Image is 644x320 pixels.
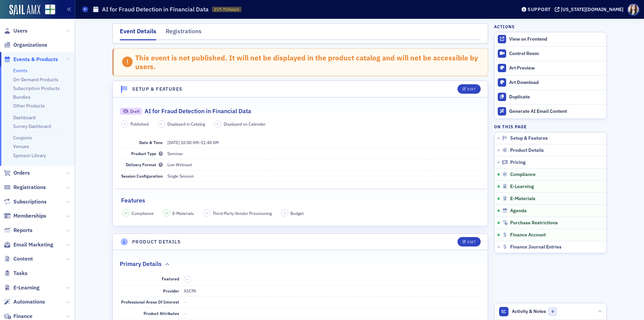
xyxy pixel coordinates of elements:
a: Memberships [4,212,46,220]
span: Provider [163,288,179,293]
div: Draft [120,108,142,115]
span: Orders [13,169,30,177]
span: Product Attributes [144,311,179,316]
a: Finance [4,313,33,320]
div: Art Preview [509,65,603,71]
h2: Features [121,196,145,205]
a: Registrations [4,184,46,191]
span: Email Marketing [13,241,53,248]
div: Edit [467,240,476,244]
span: Seminar [167,151,183,156]
a: Venues [13,143,29,149]
span: ASCPA [184,288,196,293]
span: – [186,277,188,282]
a: Bundles [13,94,31,100]
span: Product Details [510,147,544,153]
span: Content [13,255,33,263]
a: On-Demand Products [13,77,58,83]
div: This event is not published. It will not be displayed in the product catalog and will not be acce... [135,53,481,71]
a: Events [13,67,28,74]
a: Control Room [494,47,606,61]
span: — [184,311,187,316]
span: Pricing [510,159,526,166]
span: E-Learning [13,284,40,291]
a: Dashboard [13,115,36,121]
button: Generate AI Email Content [494,104,606,119]
span: Budget [290,210,304,216]
span: 0 [548,307,557,316]
time: 11:40 AM [201,140,219,145]
a: Art Preview [494,61,606,75]
div: Registrations [166,27,202,39]
span: EVT-7596665 [214,7,239,12]
span: – [217,122,219,126]
h1: AI for Fraud Detection in Financial Data [102,5,209,13]
span: — [184,299,187,305]
span: Session Configuration [121,173,163,179]
a: Subscriptions [4,198,47,205]
span: – [206,211,208,216]
span: Third-Party Vendor Provisioning [213,210,272,216]
span: Date & Time [139,140,163,145]
div: Control Room [509,51,603,57]
span: Published [130,121,149,127]
img: SailAMX [9,5,40,15]
img: SailAMX [45,4,55,15]
div: [US_STATE][DOMAIN_NAME] [561,6,624,12]
span: Agenda [510,208,527,214]
span: Automations [13,298,45,306]
span: Featured [162,276,179,281]
span: Displayed on Calendar [224,121,266,127]
a: Survey Dashboard [13,123,51,129]
span: Live Webcast [167,162,192,167]
span: Events & Products [13,56,58,63]
a: Subscription Products [13,85,60,91]
h2: Primary Details [120,260,162,268]
span: E-Learning [510,184,534,190]
a: Reports [4,227,33,234]
span: Reports [13,227,33,234]
span: – [167,140,219,145]
span: E-Materials [510,196,535,202]
span: Professional Areas Of Interest [121,299,179,305]
h4: Product Details [132,238,181,245]
span: – [123,122,125,126]
a: Email Marketing [4,241,53,248]
a: Art Download [494,75,606,90]
span: Activity & Notes [512,308,546,315]
div: Support [528,6,551,12]
a: Tasks [4,270,28,277]
h4: On this page [494,124,607,130]
a: Sponsor Library [13,152,46,158]
a: Automations [4,298,45,306]
div: Edit [467,87,476,91]
span: Finance Journal Entries [510,244,561,250]
a: Content [4,255,33,263]
span: Purchase Restrictions [510,220,558,226]
a: Organizations [4,41,47,49]
a: View Homepage [40,4,55,16]
span: Tasks [13,270,28,277]
button: Duplicate [494,90,606,104]
span: Memberships [13,212,46,220]
h2: AI for Fraud Detection in Financial Data [145,107,251,116]
a: Orders [4,169,30,177]
span: Finance [13,313,33,320]
span: Users [13,27,28,35]
span: Finance Account [510,232,546,238]
div: Art Download [509,80,603,86]
span: – [160,122,162,126]
span: Compliance [131,210,154,216]
span: Setup & Features [510,135,548,141]
div: View on Frontend [509,36,603,42]
button: Edit [458,237,481,246]
div: Duplicate [509,94,603,100]
div: Event Details [120,27,156,40]
span: Single Session [167,173,194,179]
span: Displayed in Catalog [167,121,205,127]
span: E-Materials [172,210,194,216]
span: Product Type [131,151,163,156]
span: Registrations [13,184,46,191]
span: Organizations [13,41,47,49]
